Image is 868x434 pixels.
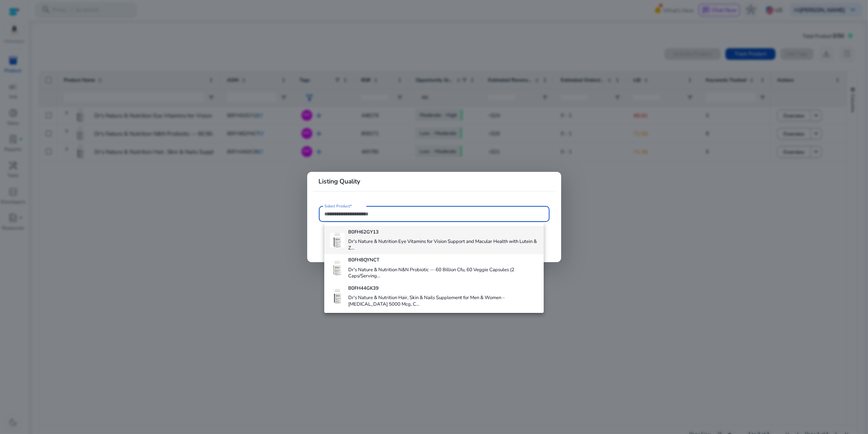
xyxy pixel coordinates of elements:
h4: Dr's Nature & Nutrition N&N Probiotic — 60 Billion Cfu, 60 Veggie Capsules (2 Caps/Serving... [348,267,538,280]
b: B0FH62GY13 [348,229,379,235]
b: B0FH44GK39 [348,285,379,292]
img: 41swXBBDcwL._AC_US40_.jpg [330,261,345,275]
b: B0FH8QYNCT [348,257,379,263]
h4: Dr's Nature & Nutrition Eye Vitamins for Vision Support and Macular Health with Lutein & Z... [348,239,538,251]
b: Listing Quality [319,177,361,186]
mat-label: Select Product* [325,203,351,208]
img: 4177ud3iVrL._AC_US40_.jpg [330,233,345,247]
img: 41ICkUZHvFL._AC_US40_.jpg [330,289,345,303]
h4: Dr's Nature & Nutrition Hair, Skin & Nails Supplement for Men & Women – [MEDICAL_DATA] 5000 Mcg, ... [348,295,538,307]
